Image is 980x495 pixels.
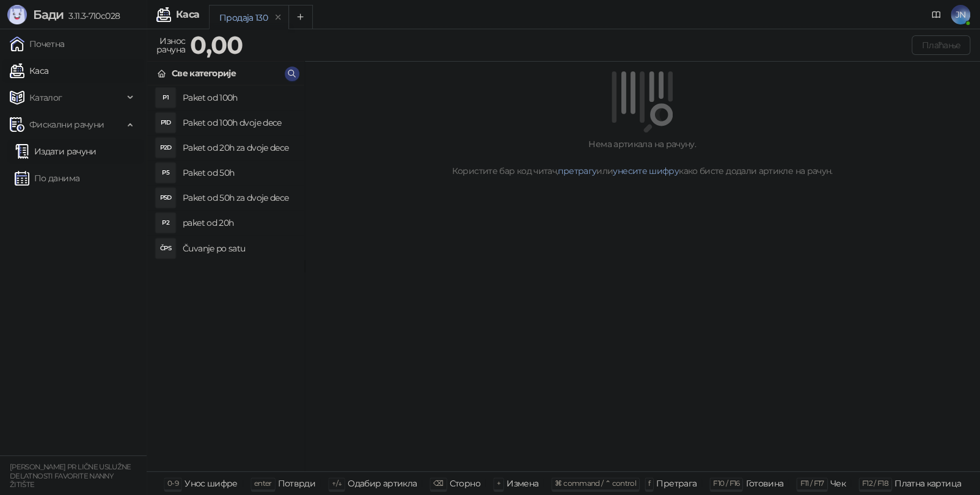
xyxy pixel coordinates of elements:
div: P1D [156,113,175,132]
div: Потврди [278,475,316,491]
span: ↑/↓ [332,479,342,488]
h4: Paket od 100h [183,88,294,107]
span: JN [951,5,970,24]
small: [PERSON_NAME] PR LIČNE USLUŽNE DELATNOSTI FAVORITE NANNY ŽITIŠTE [10,463,131,489]
button: Add tab [288,5,313,29]
span: f [648,479,650,488]
div: P5 [156,163,175,182]
a: унесите шифру [613,165,679,176]
h4: Paket od 100h dvoje dece [183,113,294,132]
span: Бади [33,7,64,22]
div: P2 [156,213,175,233]
div: Одабир артикла [348,475,417,491]
div: P5D [156,188,175,208]
a: претрагу [558,165,596,176]
button: Плаћање [912,35,970,55]
div: grid [147,85,304,471]
h4: Paket od 50h za dvoje dece [183,188,294,208]
h4: Paket od 50h [183,163,294,182]
h4: Paket od 20h za dvoje dece [183,138,294,157]
div: Продаја 130 [219,11,268,24]
div: Платна картица [894,475,961,491]
a: Почетна [10,32,65,56]
div: P2D [156,138,175,157]
img: Logo [7,5,27,24]
a: Документација [926,5,946,24]
span: enter [254,479,272,488]
div: P1 [156,88,175,107]
span: 3.11.3-710c028 [64,10,120,21]
div: ČPS [156,239,175,258]
div: Унос шифре [185,475,238,491]
a: Издати рачуни [15,139,97,164]
div: Износ рачуна [154,33,188,57]
h4: Čuvanje po satu [183,239,294,258]
h4: paket od 20h [183,213,294,233]
span: + [497,479,500,488]
a: По данима [15,166,79,190]
span: F12 / F18 [862,479,888,488]
span: Фискални рачуни [29,112,104,137]
div: Нема артикала на рачуну. Користите бар код читач, или како бисте додали артикле на рачун. [320,137,965,178]
span: F11 / F17 [800,479,824,488]
span: Каталог [29,85,62,110]
div: Готовина [745,475,783,491]
div: Претрага [656,475,697,491]
strong: 0,00 [190,30,243,60]
button: remove [270,12,286,23]
span: F10 / F16 [713,479,739,488]
div: Каса [176,10,199,20]
div: Све категорије [172,67,236,80]
div: Чек [830,475,846,491]
span: ⌫ [433,479,443,488]
a: Каса [10,59,48,83]
span: ⌘ command / ⌃ control [555,479,636,488]
div: Сторно [450,475,480,491]
div: Измена [506,475,538,491]
span: 0-9 [167,479,178,488]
